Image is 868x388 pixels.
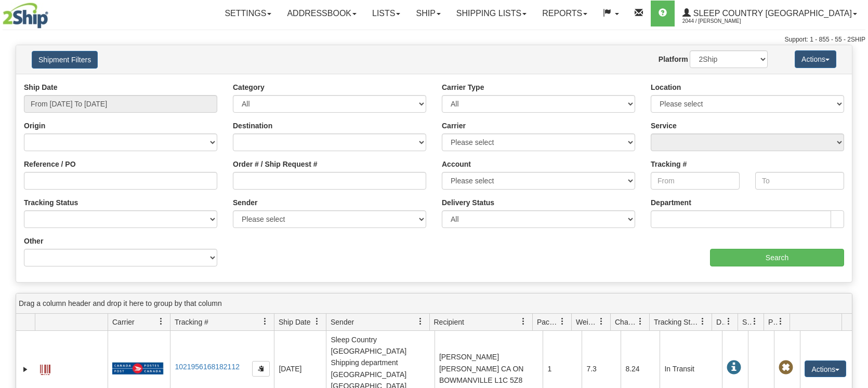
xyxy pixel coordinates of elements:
span: Weight [576,317,598,327]
input: To [755,172,844,190]
label: Carrier Type [442,82,484,92]
label: Reference / PO [24,159,76,169]
a: Recipient filter column settings [515,313,532,330]
span: Packages [537,317,559,327]
a: Sleep Country [GEOGRAPHIC_DATA] 2044 / [PERSON_NAME] [675,1,865,26]
a: Shipping lists [449,1,534,26]
label: Tracking Status [24,197,78,208]
span: In Transit [727,360,741,375]
label: Category [233,82,265,92]
button: Actions [805,360,846,377]
button: Copy to clipboard [252,361,270,377]
span: Tracking # [175,317,208,327]
a: Settings [217,1,279,26]
div: grid grouping header [16,293,852,314]
button: Actions [795,50,836,68]
span: Tracking Status [654,317,699,327]
iframe: chat widget [844,141,867,247]
button: Shipment Filters [32,51,98,69]
a: Lists [364,1,408,26]
a: Weight filter column settings [593,313,610,330]
div: Support: 1 - 855 - 55 - 2SHIP [3,35,865,44]
label: Location [651,82,681,92]
a: Ship [408,1,448,26]
label: Origin [24,121,45,131]
span: Pickup Not Assigned [779,360,793,375]
span: Sender [331,317,354,327]
a: Expand [20,364,31,374]
img: logo2044.jpg [3,3,48,29]
label: Order # / Ship Request # [233,159,318,169]
input: Search [710,249,844,266]
a: 1021956168182112 [175,363,240,371]
input: From [651,172,740,190]
a: Reports [534,1,595,26]
a: Carrier filter column settings [152,313,170,330]
span: Delivery Status [716,317,725,327]
label: Sender [233,197,257,208]
a: Ship Date filter column settings [308,313,326,330]
img: 20 - Canada Post [112,362,163,375]
a: Charge filter column settings [632,313,649,330]
span: Charge [615,317,637,327]
span: Pickup Status [768,317,777,327]
label: Tracking # [651,159,687,169]
a: Tracking Status filter column settings [694,313,712,330]
label: Other [24,236,43,246]
span: Ship Date [279,317,310,327]
label: Platform [659,54,688,64]
label: Ship Date [24,82,58,92]
span: 2044 / [PERSON_NAME] [682,16,760,26]
a: Label [40,360,50,377]
a: Pickup Status filter column settings [772,313,790,330]
a: Addressbook [279,1,364,26]
span: Sleep Country [GEOGRAPHIC_DATA] [691,9,852,18]
label: Carrier [442,121,466,131]
a: Packages filter column settings [554,313,571,330]
span: Recipient [434,317,464,327]
span: Shipment Issues [742,317,751,327]
label: Department [651,197,691,208]
label: Account [442,159,471,169]
a: Tracking # filter column settings [256,313,274,330]
a: Sender filter column settings [412,313,429,330]
label: Delivery Status [442,197,494,208]
label: Service [651,121,677,131]
label: Destination [233,121,272,131]
a: Shipment Issues filter column settings [746,313,764,330]
span: Carrier [112,317,135,327]
a: Delivery Status filter column settings [720,313,738,330]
